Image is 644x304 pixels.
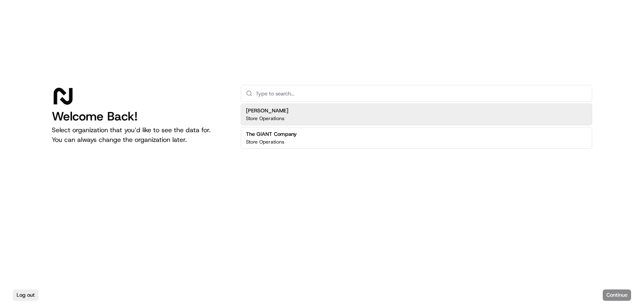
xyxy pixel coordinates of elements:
p: Store Operations [246,115,284,122]
button: Log out [13,289,38,301]
h1: Welcome Back! [52,109,228,124]
div: Suggestions [241,102,592,150]
p: Store Operations [246,139,284,145]
h2: [PERSON_NAME] [246,107,288,114]
input: Type to search... [256,85,587,101]
p: Select organization that you’d like to see the data for. You can always change the organization l... [52,125,228,145]
h2: The GIANT Company [246,131,297,138]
